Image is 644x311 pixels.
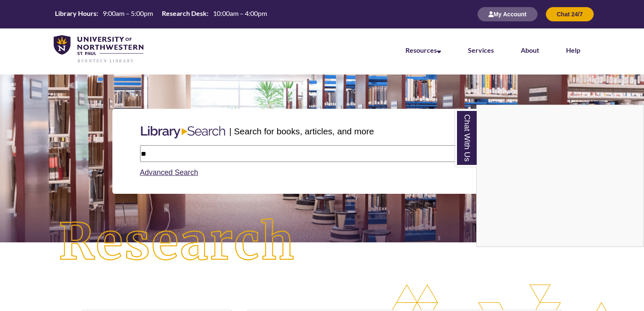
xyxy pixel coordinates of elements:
img: UNWSP Library Logo [54,35,143,64]
a: About [521,46,539,54]
iframe: Chat Widget [477,105,644,247]
div: Chat With Us [476,105,644,247]
a: Resources [405,46,441,54]
a: Chat With Us [455,109,477,167]
a: Services [468,46,494,54]
a: Help [566,46,580,54]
